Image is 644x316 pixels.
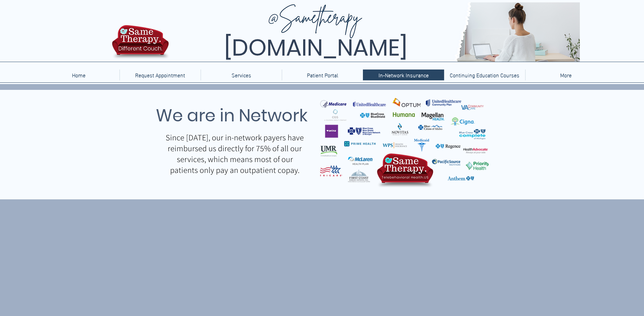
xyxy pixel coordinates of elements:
a: Request Appointment [119,70,201,80]
p: Home [69,70,89,80]
a: Patient Portal [282,70,363,80]
img: Same Therapy, Different Couch. TelebehavioralHealth.US [170,2,580,62]
a: Home [38,70,119,80]
a: In-Network Insurance [363,70,444,80]
a: Continuing Education Courses [444,70,525,80]
p: In-Network Insurance [375,70,432,80]
p: Continuing Education Courses [446,70,523,80]
span: [DOMAIN_NAME] [224,32,407,64]
span: We are in Network [156,103,308,127]
p: Services [228,70,255,80]
p: Patient Portal [303,70,342,80]
img: TelebehavioralHealth.US In-Network Insurances [320,92,489,191]
img: TBH.US [110,24,171,64]
p: Request Appointment [132,70,188,80]
nav: Site [38,70,606,80]
p: More [557,70,575,80]
div: Services [201,70,282,80]
p: Since [DATE], our in-network payers have reimbursed us directly for 75% of all our services, whic... [165,132,305,175]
